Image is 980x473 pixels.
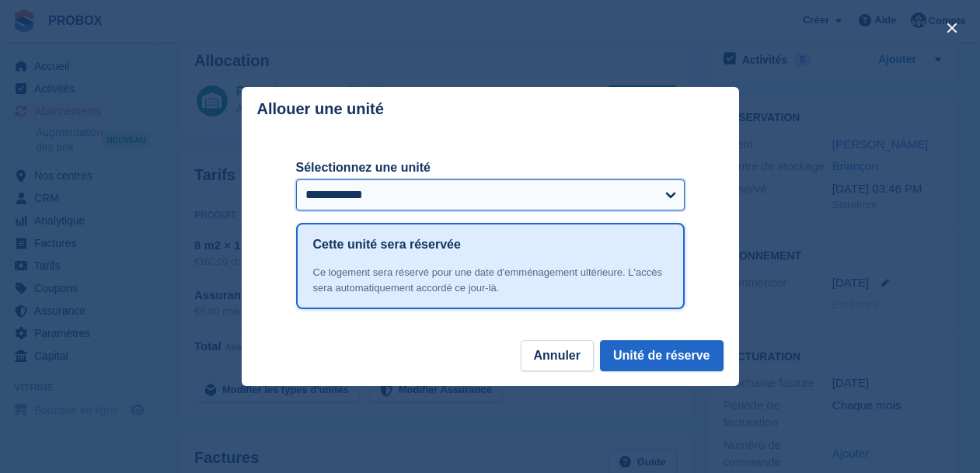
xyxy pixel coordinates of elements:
label: Sélectionnez une unité [296,158,685,177]
button: Unité de réserve [600,340,724,371]
button: close [940,16,964,40]
button: Annuler [521,340,594,371]
h1: Cette unité sera réservée [313,235,461,254]
p: Allouer une unité [257,100,384,118]
div: Ce logement sera réservé pour une date d'emménagement ultérieure. L'accès sera automatiquement ac... [313,265,668,295]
